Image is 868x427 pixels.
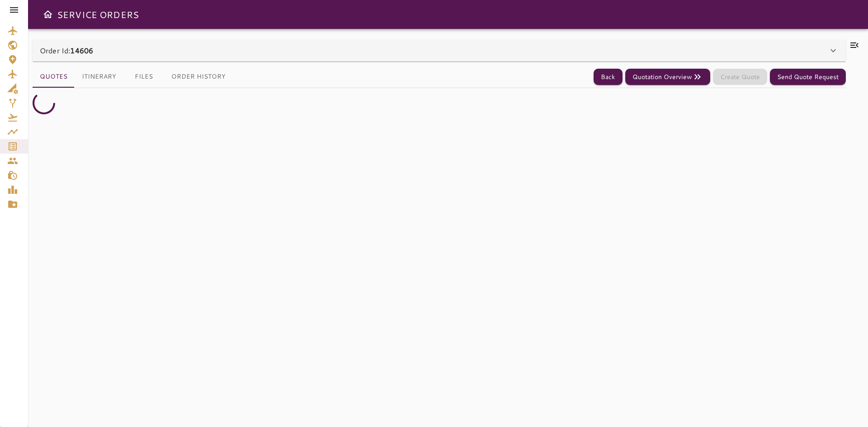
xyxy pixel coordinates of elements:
button: Back [594,69,623,85]
div: basic tabs example [33,66,233,88]
button: Quotes [33,66,75,88]
button: Open drawer [39,5,57,23]
button: Order History [164,66,233,88]
button: Send Quote Request [770,69,846,85]
button: Itinerary [75,66,123,88]
button: Quotation Overview [625,69,710,85]
h6: SERVICE ORDERS [57,7,139,22]
b: 14606 [70,45,93,56]
div: Order Id:14606 [33,40,846,61]
button: Files [123,66,164,88]
p: Order Id: [40,45,93,56]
